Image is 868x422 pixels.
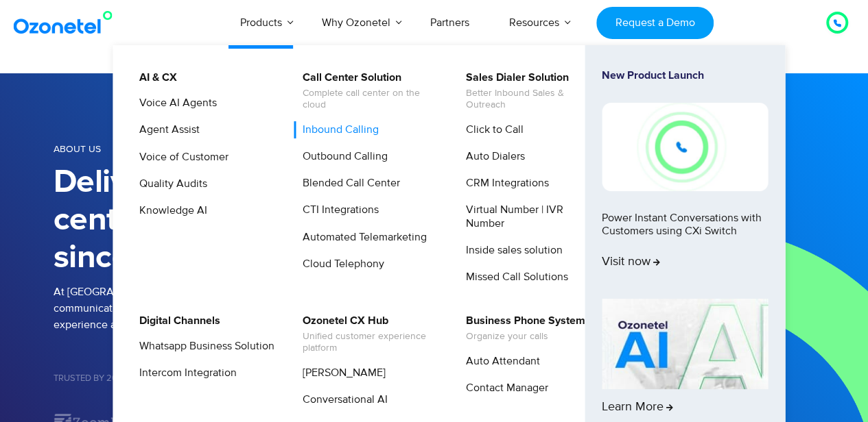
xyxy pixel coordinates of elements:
[602,255,660,270] span: Visit now
[294,391,390,408] a: Conversational AI
[596,7,714,39] a: Request a Demo
[602,69,768,293] a: New Product LaunchPower Instant Conversations with Customers using CXi SwitchVisit now
[457,201,603,232] a: Virtual Number | IVR Number
[294,229,429,246] a: Automated Telemarketing
[294,148,390,165] a: Outbound Calling
[457,353,542,370] a: Auto Attendant
[457,242,565,259] a: Inside sales solution
[294,121,381,138] a: Inbound Calling
[54,284,434,333] p: At [GEOGRAPHIC_DATA], we offer secure, cloud-based communication solutions. Provide a better cust...
[466,331,585,343] span: Organize your calls
[602,299,768,389] img: AI
[130,121,202,138] a: Agent Assist
[457,69,603,113] a: Sales Dialer SolutionBetter Inbound Sales & Outreach
[54,374,434,383] h5: Trusted by 2000+ Businesses
[130,338,277,355] a: Whatsapp Business Solution
[54,143,101,155] span: About us
[294,256,386,273] a: Cloud Telephony
[294,201,381,219] a: CTI Integrations
[457,269,570,286] a: Missed Call Solutions
[294,364,388,382] a: [PERSON_NAME]
[294,312,440,356] a: Ozonetel CX HubUnified customer experience platform
[130,312,222,330] a: Digital Channels
[457,312,587,345] a: Business Phone SystemOrganize your calls
[130,364,239,382] a: Intercom Integration
[466,88,601,111] span: Better Inbound Sales & Outreach
[130,175,209,193] a: Quality Audits
[130,95,219,112] a: Voice AI Agents
[130,69,179,86] a: AI & CX
[457,380,550,397] a: Contact Manager
[602,103,768,190] img: New-Project-17.png
[54,164,434,277] h1: Delivering contact center innovation since [DATE]
[130,149,231,166] a: Voice of Customer
[457,121,526,138] a: Click to Call
[457,175,551,192] a: CRM Integrations
[294,175,402,192] a: Blended Call Center
[303,88,438,111] span: Complete call center on the cloud
[602,400,673,415] span: Learn More
[303,331,438,354] span: Unified customer experience platform
[294,69,440,113] a: Call Center SolutionComplete call center on the cloud
[457,148,527,165] a: Auto Dialers
[130,202,209,219] a: Knowledge AI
